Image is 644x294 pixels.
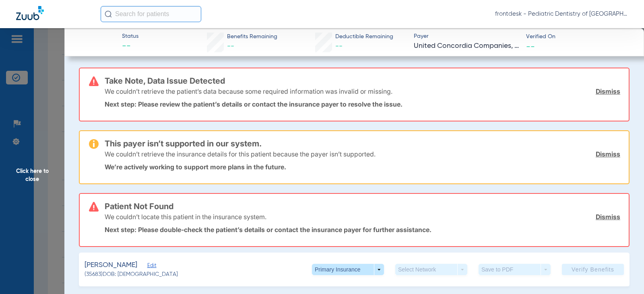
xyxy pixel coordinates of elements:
span: Edit [147,263,155,270]
span: Benefits Remaining [227,33,277,41]
span: frontdesk - Pediatric Dentistry of [GEOGRAPHIC_DATA][US_STATE] (WR) [495,10,628,18]
span: United Concordia Companies, Inc. [414,41,519,51]
img: Search Icon [105,10,112,18]
span: Status [122,32,138,41]
img: warning-icon [89,139,99,149]
span: -- [227,43,234,50]
h3: Patient Not Found [105,202,620,210]
a: Dismiss [596,87,620,95]
span: -- [122,41,138,52]
span: -- [335,43,343,50]
span: Deductible Remaining [335,33,393,41]
p: Next step: Please review the patient’s details or contact the insurance payer to resolve the issue. [105,100,620,108]
img: error-icon [89,202,99,212]
input: Search for patients [101,6,201,22]
h3: This payer isn’t supported in our system. [105,140,620,148]
span: Verified On [526,33,631,41]
span: [PERSON_NAME] [85,260,137,270]
span: Payer [414,32,519,41]
p: We couldn’t retrieve the insurance details for this patient because the payer isn’t supported. [105,150,376,158]
p: Next step: Please double-check the patient’s details or contact the insurance payer for further a... [105,226,620,234]
img: Zuub Logo [16,6,44,20]
p: We’re actively working to support more plans in the future. [105,163,620,171]
p: We couldn’t retrieve the patient’s data because some required information was invalid or missing. [105,87,392,95]
p: We couldn’t locate this patient in the insurance system. [105,213,266,221]
iframe: Chat Widget [604,255,644,294]
a: Dismiss [596,213,620,221]
img: error-icon [89,76,99,86]
a: Dismiss [596,150,620,158]
h3: Take Note, Data Issue Detected [105,77,620,85]
span: -- [526,42,535,50]
button: Primary Insurance [312,264,384,275]
span: (35683) DOB: [DEMOGRAPHIC_DATA] [85,270,178,279]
